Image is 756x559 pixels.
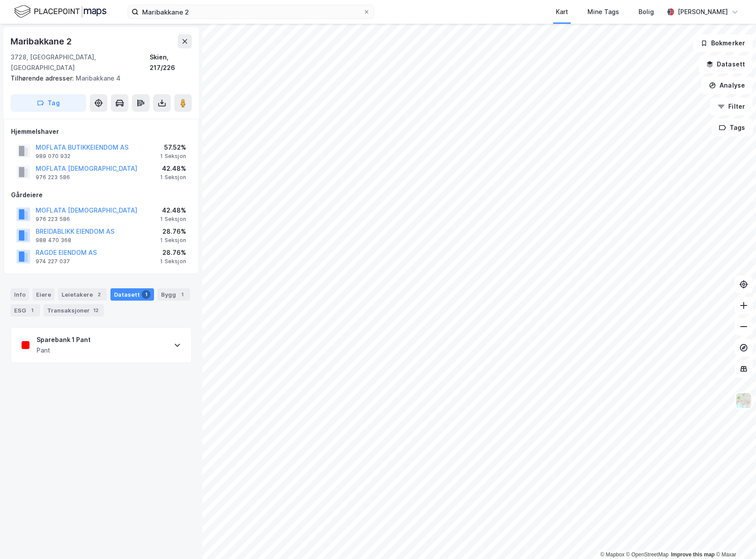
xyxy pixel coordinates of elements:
a: Mapbox [600,552,624,558]
div: Transaksjoner [44,304,104,316]
div: Pant [37,345,91,356]
div: 976 223 586 [36,216,70,223]
div: 42.48% [160,205,186,216]
div: 12 [92,306,100,315]
div: ESG [11,304,40,316]
div: Bolig [639,7,654,17]
div: 1 [142,290,150,299]
div: 976 223 586 [36,174,70,181]
div: 988 470 368 [36,237,71,244]
div: Mine Tags [587,7,619,17]
div: Leietakere [58,288,107,301]
img: Z [735,392,752,409]
div: 1 Seksjon [160,258,186,265]
button: Datasett [699,55,752,73]
div: 1 Seksjon [160,237,186,244]
span: Tilhørende adresser: [11,74,76,82]
input: Søk på adresse, matrikkel, gårdeiere, leietakere eller personer [139,5,363,18]
div: [PERSON_NAME] [678,7,728,17]
div: 974 227 037 [36,258,70,265]
div: 42.48% [160,163,186,174]
div: Info [11,288,29,301]
button: Tag [11,94,86,112]
div: Kart [556,7,568,17]
div: Sparebank 1 Pant [37,335,91,345]
a: Improve this map [671,552,715,558]
div: Skien, 217/226 [150,52,192,73]
div: 57.52% [160,142,186,153]
div: 1 [178,290,187,299]
div: 28.76% [160,247,186,258]
div: Datasett [110,288,154,301]
div: 989 070 932 [36,153,70,160]
iframe: Chat Widget [712,517,756,559]
div: Bygg [158,288,190,301]
div: Gårdeiere [11,190,191,200]
button: Tags [712,119,752,136]
button: Bokmerker [693,34,752,52]
div: 1 Seksjon [160,174,186,181]
div: 1 Seksjon [160,153,186,160]
div: 1 [28,306,37,315]
div: 2 [95,290,103,299]
div: Eiere [33,288,55,301]
img: logo.f888ab2527a4732fd821a326f86c7f29.svg [14,4,106,19]
a: OpenStreetMap [626,552,669,558]
div: 3728, [GEOGRAPHIC_DATA], [GEOGRAPHIC_DATA] [11,52,150,73]
button: Analyse [701,77,752,94]
div: Hjemmelshaver [11,126,191,137]
div: Maribakkane 2 [11,34,73,48]
div: 1 Seksjon [160,216,186,223]
div: 28.76% [160,226,186,237]
div: Maribakkane 4 [11,73,185,84]
button: Filter [710,98,752,115]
